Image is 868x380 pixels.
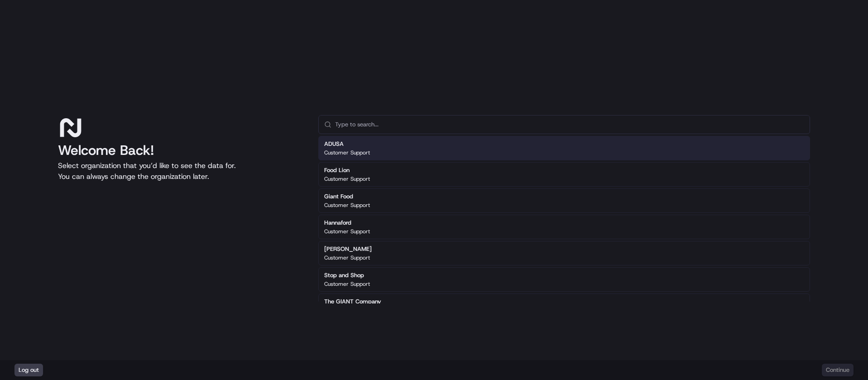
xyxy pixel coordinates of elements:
p: Customer Support [324,175,370,183]
h2: Giant Food [324,192,370,201]
div: Suggestions [318,134,810,320]
h2: ADUSA [324,140,370,148]
h2: Hannaford [324,219,370,227]
p: Customer Support [324,228,370,235]
button: Log out [14,364,43,376]
p: Customer Support [324,149,370,156]
p: Customer Support [324,202,370,209]
p: Customer Support [324,280,370,288]
h1: Welcome Back! [58,142,304,159]
input: Type to search... [335,115,804,134]
h2: Stop and Shop [324,271,370,279]
h2: The GIANT Company [324,298,381,306]
h2: [PERSON_NAME] [324,245,372,253]
h2: Food Lion [324,166,370,174]
p: Select organization that you’d like to see the data for. You can always change the organization l... [58,160,304,182]
p: Customer Support [324,254,370,261]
